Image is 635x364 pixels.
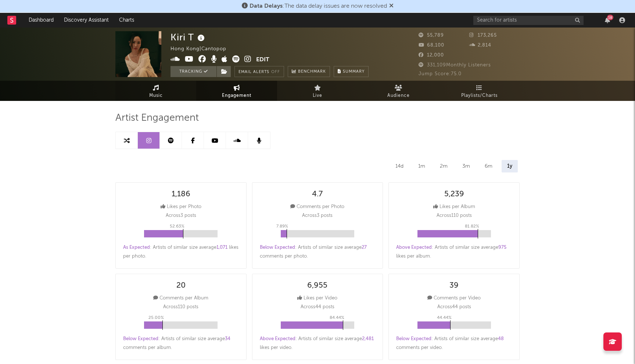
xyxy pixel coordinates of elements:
p: Across 44 posts [437,303,471,312]
div: : Artists of similar size average comments per photo . [260,243,376,261]
span: 2,481 [362,336,374,341]
span: 975 [498,245,506,250]
span: Engagement [222,91,251,100]
p: 84.44 % [330,313,344,322]
span: Live [313,91,322,100]
a: Charts [114,13,139,28]
div: : Artists of similar size average likes per album . [396,243,512,261]
div: Hong Kong | Cantopop [171,45,235,54]
div: 5,239 [444,190,464,199]
p: 52.63 % [170,222,184,231]
div: : Artists of similar size average comments per album . [123,335,239,352]
a: Dashboard [24,13,59,28]
div: 18 [607,15,613,20]
span: Benchmark [298,68,326,76]
div: Comments per Video [427,294,481,303]
div: : Artists of similar size average likes per video . [260,335,376,352]
span: Audience [387,91,410,100]
p: 44.44 % [437,313,452,322]
button: Tracking [171,66,216,77]
a: Benchmark [288,66,330,77]
a: Discovery Assistant [59,13,114,28]
div: 20 [176,281,186,290]
p: 7.89 % [276,222,288,231]
p: Across 110 posts [437,211,472,220]
span: 331,109 Monthly Listeners [419,63,491,68]
span: 173,265 [469,33,497,38]
button: 18 [605,17,610,23]
div: 1m [413,160,431,172]
p: Across 44 posts [301,303,334,312]
span: : The data delay issues are now resolved [250,3,387,9]
span: Dismiss [389,3,394,9]
a: Music [115,81,196,101]
p: Across 3 posts [166,211,196,220]
a: Audience [358,81,439,101]
span: Above Expected [396,245,432,250]
span: 34 [225,336,230,341]
span: 2,814 [469,43,491,48]
span: Jump Score: 75.0 [419,72,462,76]
p: Across 3 posts [302,211,333,220]
div: 6,955 [307,281,327,290]
button: Summary [334,66,369,77]
button: Edit [256,55,269,65]
span: 55,789 [419,33,444,38]
div: 39 [449,281,459,290]
span: 1,071 [216,245,227,250]
p: 81.82 % [465,222,479,231]
span: Summary [343,70,365,74]
span: 68,100 [419,43,444,48]
div: Comments per Album [153,294,208,303]
span: 12,000 [419,53,444,58]
span: Below Expected [396,336,431,341]
a: Live [277,81,358,101]
p: Across 110 posts [163,303,198,312]
div: : Artists of similar size average likes per photo . [123,243,239,261]
div: 2m [434,160,453,172]
div: Likes per Album [433,203,475,211]
p: 25.00 % [148,313,164,322]
div: 14d [390,160,409,172]
div: Kiri T [171,31,207,43]
div: 1y [502,160,518,172]
input: Search for artists [473,16,584,25]
span: Above Expected [260,336,295,341]
div: Likes per Video [297,294,337,303]
div: Comments per Photo [290,203,344,211]
span: Playlists/Charts [461,91,498,100]
span: As Expected [123,245,150,250]
span: Below Expected [260,245,295,250]
span: Data Delays [250,3,283,9]
em: Off [271,70,280,74]
a: Playlists/Charts [439,81,520,101]
div: 4.7 [312,190,323,199]
div: : Artists of similar size average comments per video . [396,335,512,352]
span: 27 [362,245,367,250]
div: Likes per Photo [161,203,201,211]
span: Below Expected [123,336,158,341]
span: 48 [498,336,504,341]
span: Artist Engagement [115,114,199,123]
div: 1,186 [172,190,190,199]
button: Email AlertsOff [234,66,284,77]
div: 6m [479,160,498,172]
a: Engagement [196,81,277,101]
div: 3m [457,160,476,172]
span: Music [149,91,163,100]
